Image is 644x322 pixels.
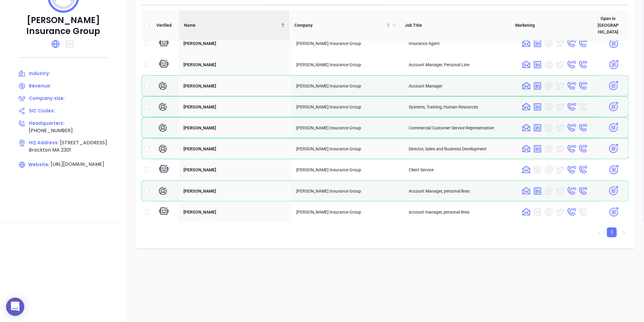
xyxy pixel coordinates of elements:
img: linkedin yes [533,186,542,196]
td: account manager, personal lines [404,201,517,223]
th: Marketing [510,10,593,40]
img: phone DD yes [578,60,588,70]
img: email yes [522,123,531,133]
img: twitter yes [555,39,565,48]
img: twitter yes [555,165,565,175]
img: email yes [522,39,531,48]
img: machine verify [158,38,170,49]
span: right [622,231,626,235]
img: open-in-binox [608,186,619,196]
span: HQ Address: [29,139,59,146]
td: Client Service [404,159,517,180]
img: phone DD yes [578,144,588,154]
span: [PHONE_NUMBER] [29,127,73,134]
img: email yes [522,207,531,217]
td: [PERSON_NAME] Insurance Group [291,138,404,159]
span: [PERSON_NAME] [183,146,216,151]
td: Systems, Training, Human Resources [404,96,517,117]
td: [PERSON_NAME] Insurance Group [291,201,404,223]
img: linkedin yes [533,144,542,154]
img: facebook no [544,123,554,133]
img: human verify [158,102,168,112]
img: human verify [158,144,168,154]
img: phone HQ yes [566,123,576,133]
span: [PERSON_NAME] [183,167,216,172]
span: search [391,21,397,30]
td: [PERSON_NAME] Insurance Group [291,33,404,54]
img: open-in-binox [609,207,619,218]
img: open-in-binox [608,122,619,133]
img: email yes [522,60,531,70]
img: phone DD yes [578,81,588,91]
span: search [393,23,396,27]
img: email yes [522,186,531,196]
img: twitter yes [555,144,565,154]
img: linkedin no [533,207,542,217]
img: linkedin yes [533,60,542,70]
img: phone DD yes [578,186,588,196]
th: Open in [GEOGRAPHIC_DATA] [593,10,624,40]
td: [PERSON_NAME] Insurance Group [291,159,404,180]
img: open-in-binox [609,38,619,49]
img: phone DD yes [578,165,588,175]
img: email yes [522,165,531,175]
img: phone HQ yes [566,81,576,91]
img: phone DD yes [578,123,588,133]
span: SIC Codes: [29,108,55,114]
span: [PERSON_NAME] [183,84,216,88]
img: facebook no [544,81,554,91]
img: twitter yes [555,186,565,196]
img: linkedin no [533,165,542,175]
img: facebook no [544,60,554,70]
img: phone DD yes [578,39,588,48]
img: human verify [158,81,168,91]
th: Company [290,10,400,40]
th: Name [179,10,290,40]
span: [PERSON_NAME] [183,41,216,46]
th: Job Title [400,10,510,40]
td: Insurance Agent [404,33,517,54]
li: Previous Page [595,228,605,237]
td: [PERSON_NAME] Insurance Group [291,54,404,75]
img: open-in-binox [608,80,619,91]
img: twitter yes [555,81,565,91]
span: [STREET_ADDRESS] Brockton MA 2301 [29,139,107,153]
img: phone HQ yes [566,102,576,112]
span: Headquarters: [29,120,64,126]
img: twitter yes [555,123,565,133]
img: twitter yes [555,207,565,217]
img: human verify [158,123,168,133]
img: facebook no [544,207,554,217]
a: 1 [607,228,616,237]
span: Name [184,22,280,29]
img: phone DD no [578,102,588,112]
img: linkedin yes [533,81,542,91]
td: Director, Sales and Business Development [404,138,517,159]
button: left [595,228,605,237]
img: phone HQ yes [566,165,576,175]
span: [PERSON_NAME] [183,210,216,214]
img: linkedin yes [533,39,542,48]
img: twitter yes [555,60,565,70]
span: Website: [18,161,49,168]
td: Account Manager [404,75,517,96]
img: facebook no [544,39,554,48]
img: phone HQ yes [566,186,576,196]
img: facebook no [544,165,554,175]
li: Next Page [619,228,629,237]
span: [URL][DOMAIN_NAME] [51,161,104,168]
li: 1 [607,228,617,237]
img: machine verify [158,206,170,218]
img: linkedin yes [533,123,542,133]
p: [PERSON_NAME] Insurance Group [12,15,114,37]
td: [PERSON_NAME] Insurance Group [291,96,404,117]
td: [PERSON_NAME] Insurance Group [291,117,404,138]
img: phone HQ yes [566,144,576,154]
span: Revenue: [29,83,51,89]
button: right [619,228,629,237]
img: open-in-binox [609,60,619,70]
img: phone HQ yes [566,39,576,48]
span: [PERSON_NAME] [183,104,216,109]
img: open-in-binox [609,165,619,175]
img: facebook no [544,144,554,154]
